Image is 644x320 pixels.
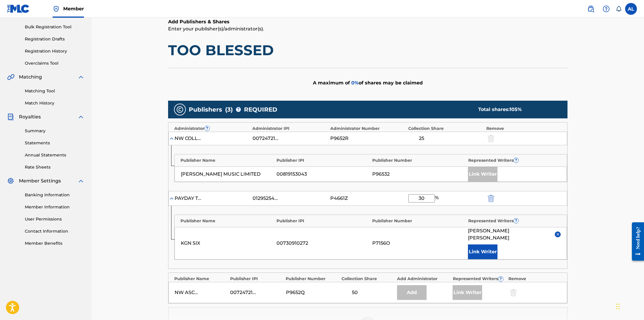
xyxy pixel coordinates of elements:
[174,276,227,282] div: Publisher Name
[25,228,84,234] a: Contact Information
[614,292,644,320] iframe: Chat Widget
[25,192,84,198] a: Banking Information
[514,218,518,223] span: ?
[351,80,359,86] span: 0 %
[168,68,567,98] div: A maximum of of shares may be claimed
[25,100,84,106] a: Match History
[627,218,644,265] iframe: Resource Center
[181,240,274,247] div: KGN SIX
[25,60,84,66] a: Overclaims Tool
[230,276,283,282] div: Publisher IPI
[625,3,637,15] div: User Menu
[174,125,249,132] div: Administrator
[508,276,561,282] div: Remove
[7,4,30,13] img: MLC Logo
[77,74,84,81] img: expand
[510,107,522,112] span: 105 %
[244,105,277,114] span: REQUIRED
[372,218,465,224] div: Publisher Number
[286,276,339,282] div: Publisher Number
[616,6,622,12] div: Notifications
[25,216,84,222] a: User Permissions
[372,171,465,178] div: P96532
[25,204,84,210] a: Member Information
[189,105,222,114] span: Publishers
[435,194,440,203] span: %
[53,5,60,12] img: Top Rightsholder
[600,3,612,15] div: Help
[341,276,394,282] div: Collection Share
[25,140,84,146] a: Statements
[169,195,175,201] img: expand-cell-toggle
[168,41,567,59] h1: TOO BLESSED
[7,74,14,81] img: Matching
[19,74,42,81] span: Matching
[468,227,550,241] span: [PERSON_NAME] [PERSON_NAME]
[468,244,497,259] button: Link Writer
[252,125,327,132] div: Administrator IPI
[372,157,465,164] div: Publisher Number
[25,36,84,42] a: Registration Drafts
[25,88,84,94] a: Matching Tool
[19,113,41,120] span: Royalties
[25,164,84,170] a: Rate Sheets
[25,48,84,54] a: Registration History
[7,177,14,185] img: Member Settings
[277,240,369,247] div: 00730910272
[180,218,274,224] div: Publisher Name
[7,113,14,120] img: Royalties
[169,135,175,141] img: expand-cell-toggle
[25,152,84,158] a: Annual Statements
[277,218,370,224] div: Publisher IPI
[77,177,84,185] img: expand
[514,158,518,163] span: ?
[488,195,494,202] img: 12a2ab48e56ec057fbd8.svg
[372,240,465,247] div: P7156O
[585,3,597,15] a: Public Search
[330,125,405,132] div: Administrator Number
[587,5,594,12] img: search
[603,5,610,12] img: help
[25,24,84,30] a: Bulk Registration Tool
[19,177,61,185] span: Member Settings
[453,276,506,282] div: Represented Writers
[408,125,483,132] div: Collection Share
[77,113,84,120] img: expand
[397,276,450,282] div: Add Administrator
[63,5,84,12] span: Member
[486,125,561,132] div: Remove
[180,157,274,164] div: Publisher Name
[181,171,274,178] div: [PERSON_NAME] MUSIC LIMITED
[478,106,556,113] div: Total shares:
[25,240,84,246] a: Member Benefits
[498,277,503,281] span: ?
[225,105,233,114] span: ( 3 )
[176,106,183,113] img: publishers
[168,18,567,25] h6: Add Publishers & Shares
[168,25,567,32] p: Enter your publisher(s)/administrator(s).
[277,171,369,178] div: 00819153043
[468,218,561,224] div: Represented Writers
[616,298,620,315] div: Drag
[468,157,561,164] div: Represented Writers
[236,107,241,112] span: ?
[556,232,560,236] img: remove-from-list-button
[205,126,209,131] span: ?
[277,157,370,164] div: Publisher IPI
[25,128,84,134] a: Summary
